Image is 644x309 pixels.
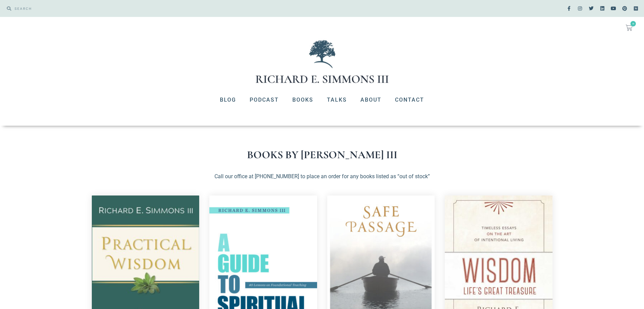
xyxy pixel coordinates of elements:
[213,91,243,109] a: Blog
[388,91,431,109] a: Contact
[92,172,553,181] p: Call our office at [PHONE_NUMBER] to place an order for any books listed as “out of stock”
[286,91,320,109] a: Books
[243,91,286,109] a: Podcast
[618,20,641,35] a: 0
[92,149,553,160] h1: Books by [PERSON_NAME] III
[354,91,388,109] a: About
[320,91,354,109] a: Talks
[11,3,319,14] input: SEARCH
[630,21,636,26] span: 0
